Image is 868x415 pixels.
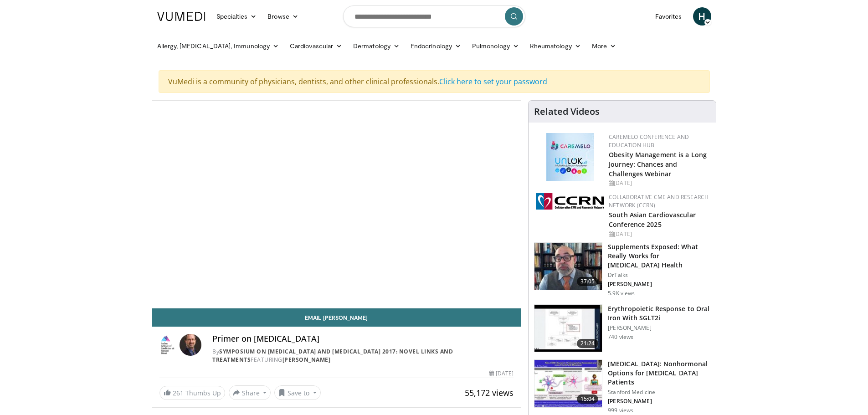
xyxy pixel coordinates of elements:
img: a04ee3ba-8487-4636-b0fb-5e8d268f3737.png.150x105_q85_autocrop_double_scale_upscale_version-0.2.png [536,193,604,210]
a: Obesity Management is a Long Journey: Chances and Challenges Webinar [609,150,707,178]
a: 261 Thumbs Up [159,386,225,400]
h3: [MEDICAL_DATA]: Nonhormonal Options for [MEDICAL_DATA] Patients [608,359,710,387]
a: Symposium on [MEDICAL_DATA] and [MEDICAL_DATA] 2017: Novel Links and Treatments [212,348,453,364]
a: Cardiovascular [284,37,348,55]
a: Specialties [211,7,262,26]
a: Pulmonology [467,37,524,55]
h3: Erythropoietic Response to Oral Iron With SGLT2i [608,304,710,323]
a: 15:04 [MEDICAL_DATA]: Nonhormonal Options for [MEDICAL_DATA] Patients Stanford Medicine [PERSON_N... [534,359,710,414]
p: 999 views [608,407,633,414]
span: 55,172 views [465,387,514,398]
a: Dermatology [348,37,405,55]
a: Favorites [650,7,688,26]
a: [PERSON_NAME] [282,356,331,364]
div: [DATE] [489,369,514,378]
span: 15:04 [577,395,599,404]
input: Search topics, interventions [343,5,525,27]
button: Share [229,385,271,400]
p: [PERSON_NAME] [608,324,710,332]
img: 649d3fc0-5ee3-4147-b1a3-955a692e9799.150x105_q85_crop-smart_upscale.jpg [534,243,602,290]
p: Stanford Medicine [608,389,710,396]
video-js: Video Player [152,101,521,308]
a: CaReMeLO Conference and Education Hub [609,133,689,149]
button: Save to [274,385,321,400]
span: 261 [173,389,184,397]
a: More [586,37,621,55]
a: 37:05 Supplements Exposed: What Really Works for [MEDICAL_DATA] Health DrTalks [PERSON_NAME] 5.9K... [534,242,710,297]
p: 5.9K views [608,290,635,297]
p: 740 views [608,333,633,341]
span: 37:05 [577,277,599,286]
div: [DATE] [609,230,709,238]
a: 21:24 Erythropoietic Response to Oral Iron With SGLT2i [PERSON_NAME] 740 views [534,304,710,353]
div: [DATE] [609,179,709,187]
img: VuMedi Logo [157,12,205,21]
span: 21:24 [577,339,599,348]
img: Symposium on Diabetes and Cancer 2017: Novel Links and Treatments [159,334,176,356]
img: 45df64a9-a6de-482c-8a90-ada250f7980c.png.150x105_q85_autocrop_double_scale_upscale_version-0.2.jpg [546,133,594,181]
h4: Related Videos [534,106,600,117]
h3: Supplements Exposed: What Really Works for [MEDICAL_DATA] Health [608,242,710,270]
a: Rheumatology [524,37,586,55]
img: Avatar [180,334,201,356]
div: By FEATURING [212,348,514,364]
a: Browse [262,7,304,26]
a: Click here to set your password [439,77,547,87]
a: Collaborative CME and Research Network (CCRN) [609,193,709,209]
a: H [693,7,711,26]
a: Endocrinology [405,37,467,55]
img: 7a1a5771-6296-4a76-a689-d78375c2425f.150x105_q85_crop-smart_upscale.jpg [534,305,602,352]
p: [PERSON_NAME] [608,398,710,405]
div: VuMedi is a community of physicians, dentists, and other clinical professionals. [159,70,710,93]
a: Allergy, [MEDICAL_DATA], Immunology [152,37,285,55]
p: DrTalks [608,272,710,279]
p: [PERSON_NAME] [608,281,710,288]
img: 17c7b23e-a2ae-4ec4-982d-90d85294c799.150x105_q85_crop-smart_upscale.jpg [534,360,602,407]
a: Email [PERSON_NAME] [152,308,521,327]
a: South Asian Cardiovascular Conference 2025 [609,210,696,229]
h4: Primer on [MEDICAL_DATA] [212,334,514,344]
